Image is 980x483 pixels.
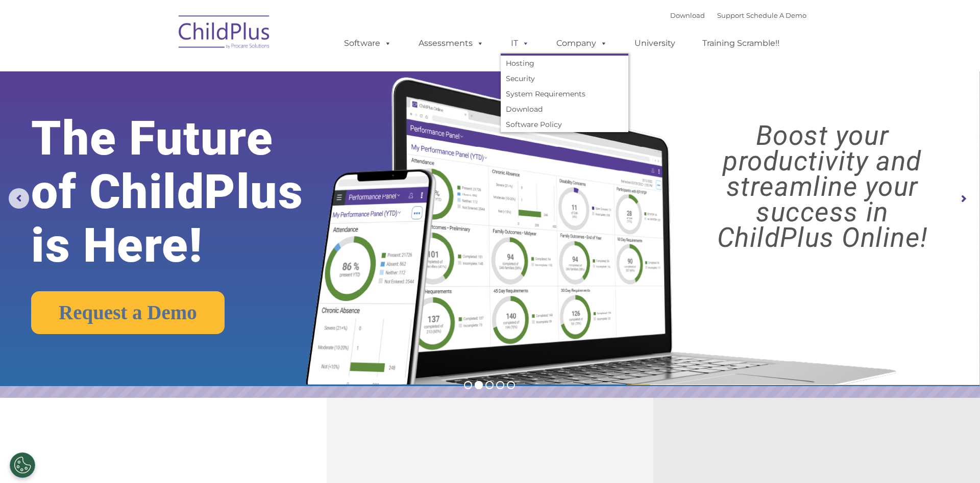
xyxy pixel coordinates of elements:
a: Assessments [408,33,494,54]
a: Software [334,33,402,54]
a: Schedule A Demo [746,11,806,19]
font: | [670,11,806,19]
a: Company [546,33,618,54]
a: Security [501,71,628,86]
rs-layer: Boost your productivity and streamline your success in ChildPlus Online! [677,123,968,250]
button: Cookies Settings [10,452,35,478]
a: Hosting [501,56,628,71]
rs-layer: The Future of ChildPlus is Here! [31,112,344,272]
a: Software Policy [501,117,628,132]
img: ChildPlus by Procare Solutions [174,8,276,59]
a: Support [717,11,744,19]
a: Request a Demo [31,291,225,334]
a: University [624,33,685,54]
iframe: Chat Widget [813,373,980,483]
a: IT [501,33,540,54]
span: Phone number [142,109,185,117]
a: Training Scramble!! [692,33,790,54]
a: System Requirements [501,86,628,101]
a: Download [670,11,705,19]
a: Download [501,101,628,117]
span: Last name [142,67,173,75]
